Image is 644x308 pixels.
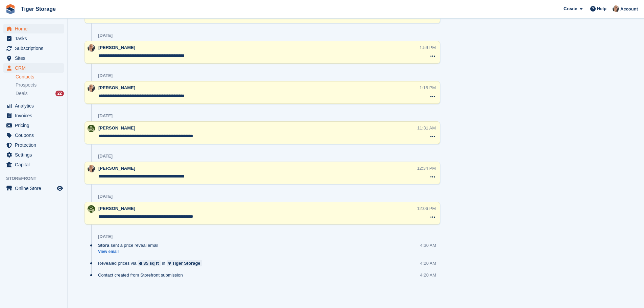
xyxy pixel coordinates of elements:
[3,184,64,193] a: menu
[613,5,619,12] img: Becky Martin
[98,194,113,199] div: [DATE]
[417,205,436,212] div: 12:06 PM
[15,150,55,160] span: Settings
[3,24,64,33] a: menu
[417,125,436,131] div: 11:31 AM
[88,205,95,213] img: Matthew Ellwood
[98,153,113,159] div: [DATE]
[88,85,95,92] img: Becky Martin
[88,165,95,172] img: Becky Martin
[15,24,55,33] span: Home
[98,166,135,171] span: [PERSON_NAME]
[564,5,577,12] span: Create
[98,125,135,131] span: [PERSON_NAME]
[3,53,64,63] a: menu
[88,125,95,132] img: Matthew Ellwood
[98,45,135,50] span: [PERSON_NAME]
[98,73,113,78] div: [DATE]
[15,111,55,120] span: Invoices
[98,249,162,255] a: View email
[16,90,28,97] span: Deals
[15,101,55,111] span: Analytics
[597,5,606,12] span: Help
[15,44,55,53] span: Subscriptions
[172,260,200,266] div: Tiger Storage
[3,131,64,140] a: menu
[3,101,64,111] a: menu
[3,140,64,150] a: menu
[98,242,109,248] span: Stora
[98,260,206,266] div: Revealed prices via in
[98,206,135,211] span: [PERSON_NAME]
[15,131,55,140] span: Coupons
[420,272,436,278] div: 4:20 AM
[3,63,64,73] a: menu
[98,234,113,239] div: [DATE]
[420,85,436,91] div: 1:15 PM
[3,160,64,169] a: menu
[98,272,186,278] div: Contact created from Storefront submission
[98,85,135,90] span: [PERSON_NAME]
[15,160,55,169] span: Capital
[420,44,436,51] div: 1:59 PM
[3,44,64,53] a: menu
[3,150,64,160] a: menu
[3,121,64,130] a: menu
[6,175,67,182] span: Storefront
[3,111,64,120] a: menu
[3,34,64,43] a: menu
[138,260,160,266] a: 35 sq ft
[16,82,37,88] span: Prospects
[420,260,436,266] div: 4:20 AM
[15,140,55,150] span: Protection
[15,34,55,43] span: Tasks
[143,260,159,266] div: 35 sq ft
[5,4,16,14] img: stora-icon-8386f47178a22dfd0bd8f6a31ec36ba5ce8667c1dd55bd0f319d3a0aa187defe.svg
[167,260,202,266] a: Tiger Storage
[16,74,64,80] a: Contacts
[420,242,436,248] div: 4:30 AM
[88,44,95,52] img: Becky Martin
[56,184,64,192] a: Preview store
[15,184,55,193] span: Online Store
[18,3,58,15] a: Tiger Storage
[15,53,55,63] span: Sites
[16,90,64,97] a: Deals 22
[98,33,113,38] div: [DATE]
[620,6,638,13] span: Account
[98,113,113,119] div: [DATE]
[15,121,55,130] span: Pricing
[55,91,64,96] div: 22
[417,165,436,171] div: 12:34 PM
[15,63,55,73] span: CRM
[16,81,64,89] a: Prospects
[98,242,162,248] div: sent a price reveal email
